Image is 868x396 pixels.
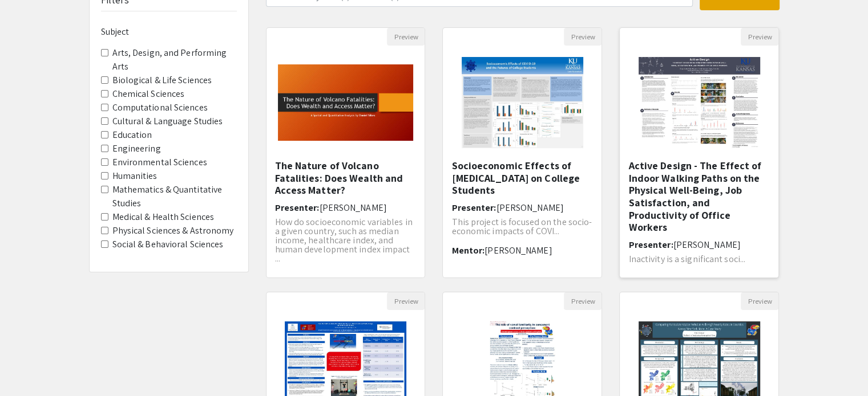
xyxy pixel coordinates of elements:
label: Mathematics & Quantitative Studies [112,183,237,210]
label: Chemical Sciences [112,87,185,101]
span: [PERSON_NAME] [673,239,740,251]
label: Computational Sciences [112,101,208,115]
p: Inactivity is a significant soci... [628,255,770,264]
img: <p>Active Design - The Effect of Indoor Walking Paths on the Physical Well-Being, Job Satisfactio... [627,46,772,160]
label: Engineering [112,142,161,156]
button: Preview [564,28,601,46]
button: Preview [387,292,425,310]
label: Humanities [112,169,158,183]
img: <p>The Nature of Volcano Fatalities: Does Wealth and Access Matter?</p> [267,53,425,152]
label: Cultural & Language Studies [112,115,223,128]
label: Medical & Health Sciences [112,210,215,224]
label: Environmental Sciences [112,156,207,169]
label: Education [112,128,152,142]
button: Preview [387,28,425,46]
h6: Subject [101,26,237,37]
span: Mentor: [451,244,485,256]
p: How do socioeconomic variables in a given country, such as median income, healthcare index, and h... [275,218,417,263]
button: Preview [564,292,601,310]
h6: Presenter: [275,202,417,213]
h5: Socioeconomic Effects of [MEDICAL_DATA] on College Students [451,160,593,197]
label: Biological & Life Sciences [112,74,212,87]
div: Open Presentation <p>The Nature of Volcano Fatalities: Does Wealth and Access Matter?</p> [266,27,426,278]
span: [PERSON_NAME] [485,244,552,256]
span: This project is focused on the socio-economic impacts of COVI... [451,216,592,237]
button: Preview [741,28,778,46]
div: Open Presentation <p>Active Design - The Effect of Indoor Walking Paths on the Physical Well-Bein... [619,27,779,278]
h6: Presenter: [451,202,593,213]
div: Open Presentation <p>Socioeconomic Effects of COVID-19 on College Students</p> [442,27,602,278]
button: Preview [741,292,778,310]
span: [PERSON_NAME] [496,202,563,214]
img: <p>Socioeconomic Effects of COVID-19 on College Students</p> [450,46,595,160]
label: Arts, Design, and Performing Arts [112,46,237,74]
h5: The Nature of Volcano Fatalities: Does Wealth and Access Matter? [275,160,417,197]
span: [PERSON_NAME] [320,202,387,214]
label: Physical Sciences & Astronomy [112,224,234,238]
label: Social & Behavioral Sciences [112,238,224,251]
iframe: Chat [9,345,49,387]
h5: Active Design - The Effect of Indoor Walking Paths on the Physical Well-Being, Job Satisfaction, ... [628,160,770,234]
h6: Presenter: [628,239,770,250]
